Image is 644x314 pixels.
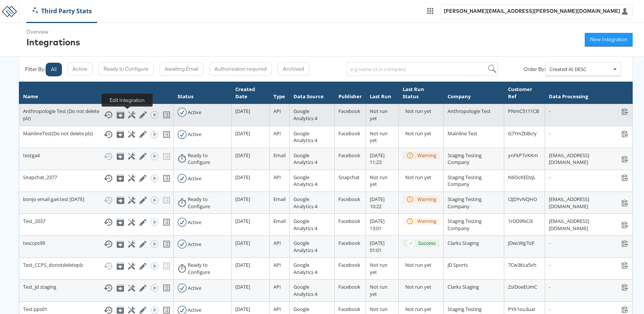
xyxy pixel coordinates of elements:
span: Anthropologie Test [448,108,491,114]
div: Success [418,240,436,247]
span: Facebook [338,306,360,312]
span: API [273,306,281,312]
span: I2JDYvNQHO [508,196,537,203]
span: Not run yet [370,174,388,188]
th: Company [444,82,504,104]
div: - [549,261,629,269]
div: Test_2037 [23,218,170,227]
div: Ready to Configure [188,196,227,210]
span: Google Analytics 4 [293,152,317,166]
button: All [46,63,62,76]
a: Third Party Stats [27,7,97,15]
div: Not run yet [405,174,440,181]
span: JDwcWg7izF [508,240,534,246]
span: [DATE] [235,108,250,114]
div: Not run yet [405,283,440,291]
button: Ready to Configure [98,62,154,76]
div: - [549,306,629,313]
button: Archived [278,62,309,76]
span: Email [273,196,286,203]
span: Clarks Staging [448,283,479,290]
span: Facebook [338,108,360,114]
th: Publisher [334,82,366,104]
th: Status [174,82,231,104]
span: [DATE] [235,218,250,224]
span: Snapchat [338,174,360,181]
span: 1rDD9feCiX [508,218,533,224]
span: N6OcKEDzjL [508,174,536,181]
div: - [549,130,629,137]
div: Anthropologie Test (Do not delete plz) [23,108,170,122]
span: Staging Testing Company [448,218,482,232]
span: Email [273,152,286,159]
span: PNmC5111CB [508,108,539,114]
span: Facebook [338,218,360,224]
span: Google Analytics 4 [293,130,317,144]
span: Not run yet [370,130,388,144]
th: Name [19,82,174,104]
span: [DATE] 10:22 [370,196,385,210]
svg: View missing tracking codes [162,110,171,119]
div: testga4 [23,152,170,161]
span: Facebook [338,283,360,290]
span: Staging Testing Company [448,196,482,210]
div: Warning [417,196,436,203]
th: Last Run Status [399,82,444,104]
div: Ready to Configure [188,261,227,275]
th: Last Run [366,82,399,104]
div: [PERSON_NAME][EMAIL_ADDRESS][PERSON_NAME][DOMAIN_NAME] [444,8,620,15]
span: [DATE] [235,174,250,181]
span: Google Analytics 4 [293,283,317,297]
span: Created At DESC [550,66,586,73]
button: Edit Integration [139,111,145,118]
span: Facebook [338,130,360,137]
span: Mainline Test [448,130,477,137]
span: Facebook [338,152,360,159]
div: Integrations [26,36,80,48]
div: Order By: [524,66,545,73]
div: Not run yet [405,261,440,269]
svg: View missing tracking codes [162,240,171,249]
span: Staging Testing Company [448,174,482,188]
div: - [549,240,629,247]
input: e.g name,id or company [347,62,498,76]
button: New Integration [585,33,633,46]
div: Active [188,131,201,138]
div: Active [188,175,201,182]
div: Test_CCPS_donotdeleteplz [23,261,170,271]
span: API [273,130,281,137]
span: API [273,108,281,114]
span: [DATE] [235,196,250,203]
div: MainlineTest(Do not delete plz) [23,130,170,139]
span: ZsIDoeEUmC [508,283,537,290]
div: Warning [417,218,436,225]
div: Filter By: [25,66,45,73]
svg: View missing tracking codes [162,174,171,183]
span: [DATE] [235,130,250,137]
span: API [273,283,281,290]
button: Authorization required [209,62,272,76]
span: [DATE] [235,261,250,268]
svg: View missing tracking codes [162,218,171,227]
div: Active [188,285,201,292]
th: Customer Ref [504,82,545,104]
div: Overview [26,28,80,36]
div: Active [188,306,201,314]
span: PYX1ou3uaI [508,306,535,312]
div: Ready to Configure [188,152,227,166]
span: API [273,174,281,181]
span: Google Analytics 4 [293,261,317,275]
span: [DATE] [235,283,250,290]
span: [DATE] [235,152,250,159]
span: Facebook [338,240,360,246]
div: - [549,174,629,181]
span: [DATE] 11:23 [370,152,385,166]
span: Not run yet [370,261,388,275]
div: tesccps99 [23,240,170,249]
div: [EMAIL_ADDRESS][DOMAIN_NAME] [549,196,629,210]
span: Google Analytics 4 [293,218,317,232]
div: [EMAIL_ADDRESS][DOMAIN_NAME] [549,152,629,166]
span: Facebook [338,261,360,268]
div: - [549,283,629,291]
div: Active [188,219,201,226]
